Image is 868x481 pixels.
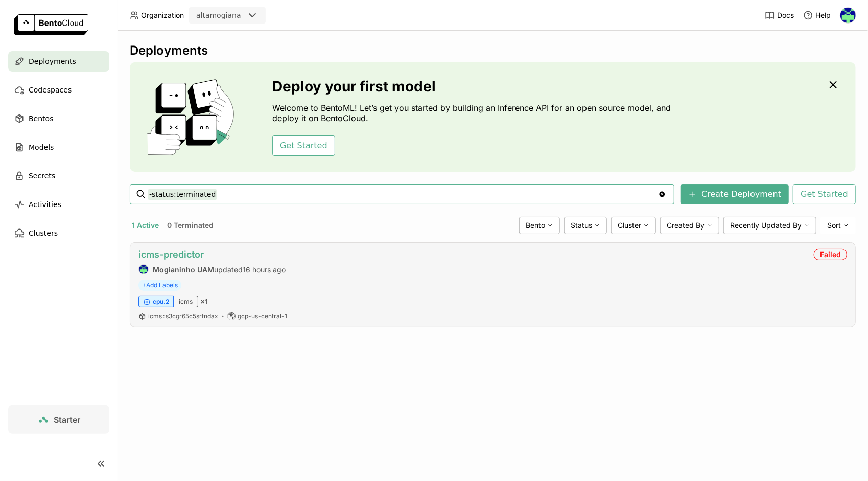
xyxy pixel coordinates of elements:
[519,217,560,234] div: Bento
[138,249,204,260] a: icms-predictor
[148,312,218,320] a: icms:s3cgr65c5srtndax
[611,217,656,234] div: Cluster
[130,219,161,232] button: 1 Active
[272,103,676,123] p: Welcome to BentoML! Let’s get you started by building an Inference API for an open source model, ...
[14,14,88,35] img: logo
[29,141,54,153] span: Models
[8,223,109,243] a: Clusters
[243,265,286,274] span: 16 hours ago
[29,198,61,211] span: Activities
[618,221,641,230] span: Cluster
[139,265,148,274] img: Mogianinho UAM
[667,221,705,230] span: Created By
[196,10,241,20] div: altamogiana
[130,43,856,58] div: Deployments
[138,79,248,155] img: cover onboarding
[8,166,109,186] a: Secrets
[723,217,816,234] div: Recently Updated By
[815,11,831,20] span: Help
[153,297,169,306] span: cpu.2
[148,186,658,202] input: Search
[138,280,181,291] span: +Add Labels
[8,405,109,434] a: Starter
[814,249,847,260] div: Failed
[153,265,214,274] strong: Mogianinho UAM
[174,296,198,307] div: icms
[242,11,243,21] input: Selected altamogiana.
[658,190,666,198] svg: Clear value
[820,217,856,234] div: Sort
[200,297,208,306] span: × 1
[272,135,335,156] button: Get Started
[272,78,676,95] h3: Deploy your first model
[571,221,592,230] span: Status
[238,312,287,320] span: gcp-us-central-1
[8,80,109,100] a: Codespaces
[827,221,841,230] span: Sort
[660,217,719,234] div: Created By
[165,219,216,232] button: 0 Terminated
[29,84,72,96] span: Codespaces
[148,312,218,320] span: icms s3cgr65c5srtndax
[141,11,184,20] span: Organization
[8,137,109,157] a: Models
[29,170,55,182] span: Secrets
[730,221,802,230] span: Recently Updated By
[8,108,109,129] a: Bentos
[29,227,58,239] span: Clusters
[793,184,856,204] button: Get Started
[54,415,80,425] span: Starter
[681,184,789,204] button: Create Deployment
[138,264,286,274] div: updated
[29,55,76,67] span: Deployments
[526,221,545,230] span: Bento
[564,217,607,234] div: Status
[29,112,53,125] span: Bentos
[8,51,109,72] a: Deployments
[163,312,165,320] span: :
[803,10,831,20] div: Help
[765,10,794,20] a: Docs
[840,8,856,23] img: Mogianinho UAM
[8,194,109,215] a: Activities
[777,11,794,20] span: Docs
